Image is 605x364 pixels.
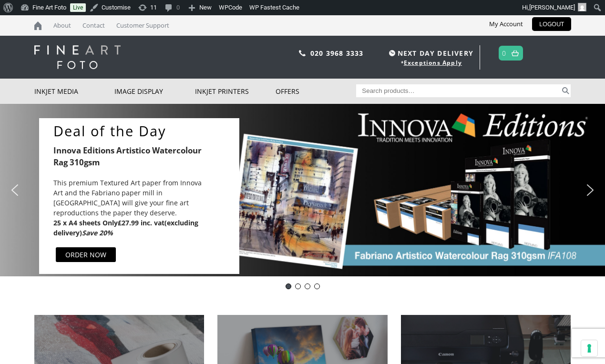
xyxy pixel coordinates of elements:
[583,182,598,198] img: next arrow
[49,15,76,36] a: About
[65,250,106,260] div: ORDER NOW
[512,50,519,56] img: basket.svg
[53,123,235,140] a: Deal of the Day
[286,283,291,289] div: Deal of the DAY- Innova Editions IFA108
[7,182,22,198] img: previous arrow
[70,3,86,12] a: Live
[305,283,310,289] div: Innova-general
[34,79,115,104] a: Inkjet Media
[118,218,164,227] b: £27.99 inc. vat
[195,79,276,104] a: Inkjet Printers
[78,15,110,36] a: Contact
[284,282,322,291] div: Choose slide to display.
[276,79,356,104] a: Offers
[560,84,571,97] button: Search
[34,45,121,69] img: logo-white.svg
[112,15,174,36] a: Customer Support
[82,228,113,237] b: Save 20%
[532,17,571,31] a: LOGOUT
[39,118,239,274] div: Deal of the DayInnova Editions Artistico Watercolour Rag 310gsm This premium Textured Art paper f...
[53,178,211,218] p: This premium Textured Art paper from Innova Art and the Fabriano paper mill in [GEOGRAPHIC_DATA] ...
[356,84,560,97] input: Search products…
[502,46,506,60] a: 0
[299,50,306,56] img: phone.svg
[404,59,462,67] a: Exceptions Apply
[295,283,301,289] div: Innova Decor Art IFA 24
[53,145,202,168] b: Innova Editions Artistico Watercolour Rag 310gsm
[389,50,395,56] img: time.svg
[114,79,195,104] a: Image Display
[529,4,575,11] span: [PERSON_NAME]
[387,48,473,59] span: NEXT DAY DELIVERY
[314,283,320,289] div: pinch book
[310,49,364,58] a: 020 3968 3333
[53,218,198,237] b: 25 x A4 sheets Only (excluding delivery)
[482,17,530,31] a: My Account
[56,247,116,262] a: ORDER NOW
[581,340,597,356] button: Your consent preferences for tracking technologies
